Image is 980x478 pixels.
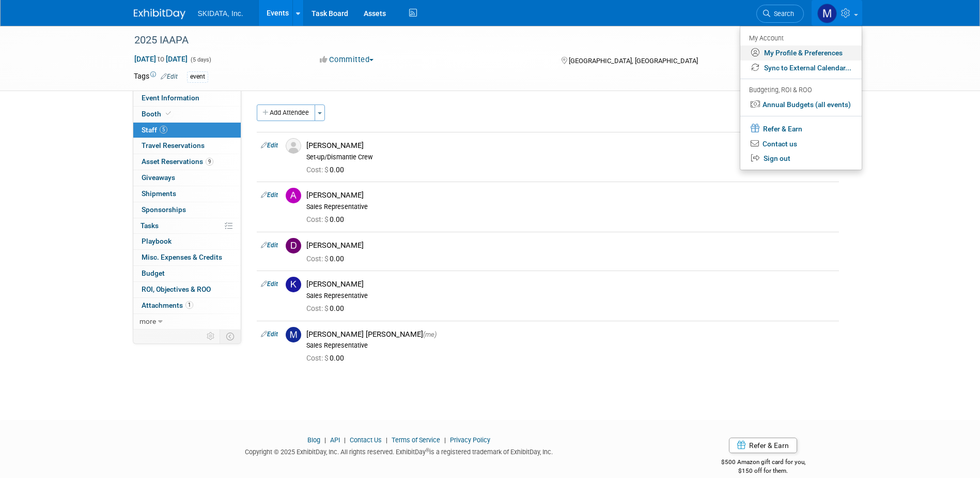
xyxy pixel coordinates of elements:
a: more [133,314,241,330]
span: 1 [185,301,193,309]
a: My Profile & Preferences [740,46,862,61]
span: 9 [206,158,213,166]
a: Search [756,5,804,23]
div: [PERSON_NAME] [306,241,835,250]
span: Cost: $ [306,255,330,263]
a: API [330,436,340,444]
a: Playbook [133,234,241,249]
div: [PERSON_NAME] [PERSON_NAME] [306,330,835,339]
td: Toggle Event Tabs [220,330,241,343]
a: ROI, Objectives & ROO [133,282,241,297]
a: Refer & Earn [740,121,862,137]
div: Sales Representative [306,292,835,300]
span: Event Information [142,94,199,102]
a: Edit [261,142,278,149]
span: Asset Reservations [142,157,213,166]
a: Edit [161,73,178,80]
span: (me) [423,331,437,338]
span: Attachments [142,301,193,309]
span: (5 days) [190,56,211,63]
span: Cost: $ [306,354,330,362]
a: Edit [261,242,278,249]
div: Sales Representative [306,341,835,350]
span: 0.00 [306,255,348,263]
div: [PERSON_NAME] [306,190,835,200]
span: Cost: $ [306,166,330,174]
a: Terms of Service [392,436,440,444]
div: event [187,71,208,82]
span: Shipments [142,189,176,198]
a: Privacy Policy [450,436,490,444]
a: Shipments [133,186,241,202]
span: Booth [142,110,173,118]
button: Committed [316,54,378,65]
a: Asset Reservations9 [133,154,241,170]
sup: ® [426,447,429,453]
div: Copyright © 2025 ExhibitDay, Inc. All rights reserved. ExhibitDay is a registered trademark of Ex... [134,445,665,457]
img: A.jpg [286,188,301,203]
a: Budget [133,266,241,281]
a: Staff5 [133,123,241,138]
span: [GEOGRAPHIC_DATA], [GEOGRAPHIC_DATA] [569,57,698,65]
div: 2025 IAAPA [131,31,788,50]
span: Playbook [142,237,172,245]
img: Associate-Profile-5.png [286,138,301,154]
a: Sponsorships [133,202,241,218]
a: Blog [307,436,320,444]
span: Staff [142,126,167,134]
span: Sponsorships [142,205,186,214]
a: Sign out [740,151,862,166]
td: Tags [134,71,178,83]
a: Travel Reservations [133,138,241,154]
a: Refer & Earn [729,438,797,453]
span: ROI, Objectives & ROO [142,285,211,293]
a: Edit [261,191,278,199]
a: Sync to External Calendar... [740,61,862,76]
a: Annual Budgets (all events) [740,97,862,112]
a: Tasks [133,218,241,234]
span: Travel Reservations [142,141,205,150]
img: M.jpg [286,327,301,342]
img: Malloy Pohrer [817,4,837,23]
span: 5 [160,126,167,133]
span: | [442,436,448,444]
span: SKIDATA, Inc. [198,9,243,18]
a: Booth [133,107,241,122]
span: more [139,317,156,325]
span: Budget [142,269,165,277]
span: 0.00 [306,304,348,312]
span: 0.00 [306,354,348,362]
td: Personalize Event Tab Strip [202,330,220,343]
span: Cost: $ [306,304,330,312]
button: Add Attendee [257,104,315,121]
div: [PERSON_NAME] [306,141,835,151]
div: My Account [749,32,851,44]
div: [PERSON_NAME] [306,279,835,289]
img: D.jpg [286,238,301,253]
span: [DATE] [DATE] [134,54,188,64]
span: Misc. Expenses & Credits [142,253,222,261]
div: $150 off for them. [680,467,847,475]
span: | [383,436,390,444]
div: Budgeting, ROI & ROO [749,85,851,96]
img: ExhibitDay [134,9,185,19]
span: to [156,55,166,63]
a: Edit [261,280,278,288]
a: Contact us [740,137,862,152]
span: Cost: $ [306,215,330,223]
a: Attachments1 [133,298,241,313]
span: Search [770,10,794,18]
span: | [322,436,329,444]
img: K.jpg [286,277,301,292]
span: Tasks [141,221,159,230]
a: Misc. Expenses & Credits [133,250,241,265]
div: Sales Representative [306,203,835,211]
a: Giveaways [133,170,241,186]
span: Giveaways [142,173,175,182]
i: Booth reservation complete [166,111,171,116]
span: 0.00 [306,215,348,223]
div: Set-up/Dismantle Crew [306,153,835,161]
a: Edit [261,331,278,338]
a: Event Information [133,91,241,106]
div: $500 Amazon gift card for you, [680,451,847,475]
